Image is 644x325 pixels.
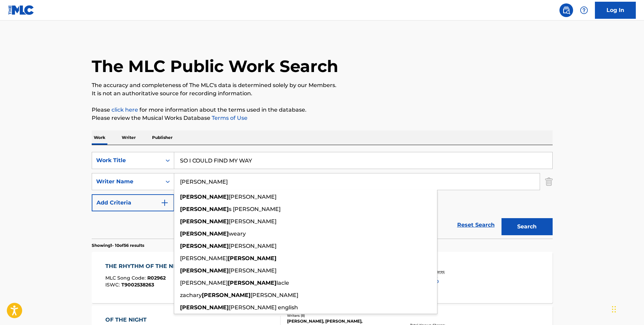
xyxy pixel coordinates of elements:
[559,3,573,17] a: Public Search
[96,178,158,186] div: Writer Name
[105,282,121,288] span: ISWC :
[92,152,553,239] form: Search Form
[210,115,248,121] a: Terms of Use
[287,313,390,318] div: Writers ( 8 )
[180,230,229,237] strong: [PERSON_NAME]
[105,275,147,281] span: MLC Song Code :
[276,280,289,286] span: lacle
[92,242,144,249] p: Showing 1 - 10 of 56 results
[180,280,228,286] span: [PERSON_NAME]
[92,114,553,122] p: Please review the Musical Works Database
[147,275,166,281] span: R02962
[111,107,138,113] a: click here
[577,3,591,17] div: Help
[8,5,34,15] img: MLC Logo
[92,252,553,303] a: THE RHYTHM OF THE NIGHTMLC Song Code:R02962ISWC:T9002538263Writers (5)[PERSON_NAME], [PERSON_NAME...
[228,255,276,262] strong: [PERSON_NAME]
[229,267,276,274] span: [PERSON_NAME]
[580,6,588,14] img: help
[229,230,246,237] span: weary
[202,292,251,298] strong: [PERSON_NAME]
[229,206,281,212] span: s [PERSON_NAME]
[161,199,169,207] img: 9d2ae6d4665cec9f34b9.svg
[454,217,498,232] a: Reset Search
[92,89,553,98] p: It is not an authoritative source for recording information.
[96,156,158,165] div: Work Title
[595,2,636,19] a: Log In
[501,218,553,235] button: Search
[150,130,175,145] p: Publisher
[229,194,276,200] span: [PERSON_NAME]
[180,304,229,311] strong: [PERSON_NAME]
[229,218,276,225] span: [PERSON_NAME]
[180,243,229,249] strong: [PERSON_NAME]
[180,267,229,274] strong: [PERSON_NAME]
[228,280,276,286] strong: [PERSON_NAME]
[545,173,553,190] img: Delete Criterion
[180,218,229,225] strong: [PERSON_NAME]
[180,292,202,298] span: zachary
[92,130,107,145] p: Work
[229,243,276,249] span: [PERSON_NAME]
[229,304,298,311] span: [PERSON_NAME] english
[92,81,553,89] p: The accuracy and completeness of The MLC's data is determined solely by our Members.
[105,316,165,324] div: OF THE NIGHT
[92,106,553,114] p: Please for more information about the terms used in the database.
[105,262,190,270] div: THE RHYTHM OF THE NIGHT
[92,56,338,76] h1: The MLC Public Work Search
[180,255,228,262] span: [PERSON_NAME]
[562,6,570,14] img: search
[180,194,229,200] strong: [PERSON_NAME]
[121,282,154,288] span: T9002538263
[610,292,644,325] iframe: Chat Widget
[120,130,138,145] p: Writer
[180,206,229,212] strong: [PERSON_NAME]
[92,194,174,211] button: Add Criteria
[612,299,616,320] div: Drag
[251,292,298,298] span: [PERSON_NAME]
